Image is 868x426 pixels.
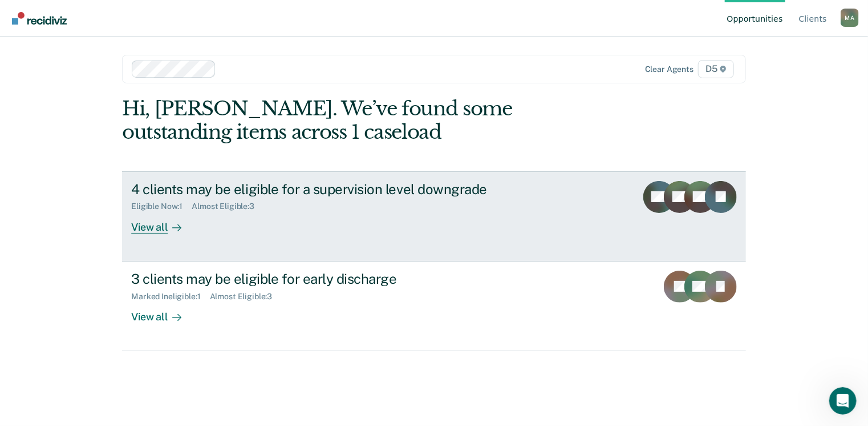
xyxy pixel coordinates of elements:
[131,211,195,234] div: View all
[210,292,282,302] div: Almost Eligible : 3
[192,202,263,211] div: Almost Eligible : 3
[131,181,532,198] div: 4 clients may be eligible for a supervision level downgrade
[122,97,621,144] div: Hi, [PERSON_NAME]. We’ve found some outstanding items across 1 caseload
[122,171,746,262] a: 4 clients may be eligible for a supervision level downgradeEligible Now:1Almost Eligible:3View all
[841,9,859,27] button: Profile dropdown button
[131,202,192,211] div: Eligible Now : 1
[698,60,734,78] span: D5
[841,9,859,27] div: M A
[131,271,532,287] div: 3 clients may be eligible for early discharge
[131,301,195,323] div: View all
[12,12,67,25] img: Recidiviz
[122,262,746,351] a: 3 clients may be eligible for early dischargeMarked Ineligible:1Almost Eligible:3View all
[645,65,693,74] div: Clear agents
[829,387,857,415] iframe: Intercom live chat
[131,292,209,302] div: Marked Ineligible : 1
